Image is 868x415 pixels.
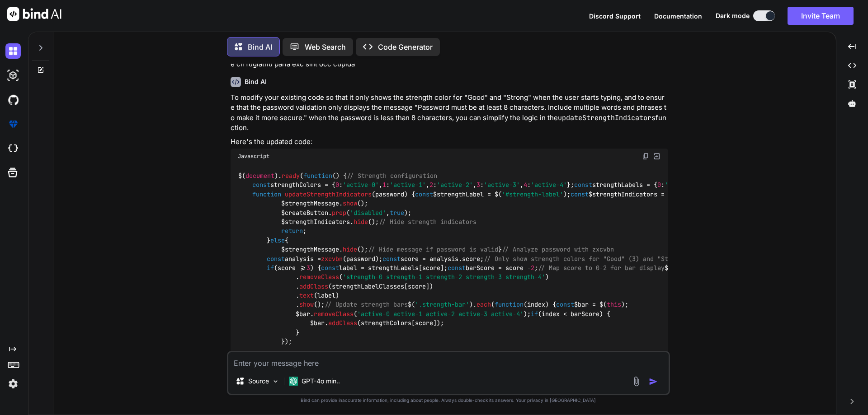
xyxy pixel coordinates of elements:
[347,172,437,180] span: // Strength configuration
[307,264,310,272] span: 3
[368,245,498,253] span: // Hide message if password is valid
[282,172,300,180] span: ready
[654,11,702,21] button: Documentation
[281,227,303,235] span: return
[531,264,534,272] span: 2
[382,255,401,263] span: const
[495,301,524,309] span: function
[299,301,314,309] span: show
[642,153,649,160] img: copy
[788,7,854,25] button: Invite Team
[607,301,621,309] span: this
[245,172,274,180] span: document
[531,181,567,189] span: 'active-4'
[390,181,426,189] span: 'active-1'
[252,181,270,189] span: const
[248,377,269,386] p: Source
[448,264,466,272] span: const
[343,181,379,189] span: 'active-0'
[589,11,641,21] button: Discord Support
[484,181,520,189] span: 'active-3'
[476,181,480,189] span: 3
[571,190,589,198] span: const
[5,68,21,83] img: darkAi-studio
[289,377,298,386] img: GPT-4o mini
[5,376,21,392] img: settings
[328,319,357,327] span: addClass
[462,255,480,263] span: score
[299,273,339,281] span: removeClass
[631,376,642,387] img: attachment
[5,92,21,107] img: githubDark
[654,12,702,20] span: Documentation
[335,181,339,189] span: 0
[589,12,641,20] span: Discord Support
[343,245,357,253] span: hide
[267,264,274,272] span: if
[227,397,670,404] p: Bind can provide inaccurate information, including about people. Always double-check its answers....
[354,218,368,226] span: hide
[321,255,343,263] span: zxcvbn
[343,200,357,208] span: show
[558,113,656,122] code: updateStrengthIndicators
[231,93,668,133] p: To modify your existing code so that it only shows the strength color for "Good" and "Strong" whe...
[502,190,563,198] span: '#strength-label'
[653,152,661,160] img: Open in Browser
[649,377,658,386] img: icon
[429,181,433,189] span: 2
[299,282,328,290] span: addClass
[267,255,285,263] span: const
[272,378,279,385] img: Pick Models
[665,181,701,189] span: 'Too weak'
[5,43,21,59] img: darkChat
[378,42,433,52] p: Code Generator
[375,190,404,198] span: password
[248,42,272,52] p: Bind AI
[415,301,469,309] span: '.strength-bar'
[437,181,473,189] span: 'active-2'
[314,310,354,318] span: removeClass
[716,11,750,20] span: Dark mode
[299,291,314,299] span: text
[556,301,574,309] span: const
[5,141,21,156] img: cloudideIcon
[382,181,386,189] span: 1
[231,137,668,147] p: Here's the updated code:
[379,218,476,226] span: // Hide strength indicators
[305,42,346,52] p: Web Search
[574,181,592,189] span: const
[343,273,545,281] span: 'strength-0 strength-1 strength-2 strength-3 strength-4'
[5,117,21,132] img: premium
[270,236,285,244] span: else
[350,209,386,217] span: 'disabled'
[538,264,665,272] span: // Map score to 0-2 for bar display
[303,172,332,180] span: function
[484,255,701,263] span: // Only show strength colors for "Good" (3) and "Strong" (4)
[238,153,269,160] span: Javascript
[7,7,61,21] img: Bind AI
[285,190,372,198] span: updateStrengthIndicators
[524,181,527,189] span: 4
[390,209,404,217] span: true
[476,301,491,309] span: each
[332,209,346,217] span: prop
[502,245,614,253] span: // Analyze password with zxcvbn
[252,190,281,198] span: function
[245,77,267,86] h6: Bind AI
[531,310,538,318] span: if
[325,301,408,309] span: // Update strength bars
[321,264,339,272] span: const
[657,181,661,189] span: 0
[357,310,524,318] span: 'active-0 active-1 active-2 active-3 active-4'
[527,301,545,309] span: index
[415,190,433,198] span: const
[302,377,340,386] p: GPT-4o min..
